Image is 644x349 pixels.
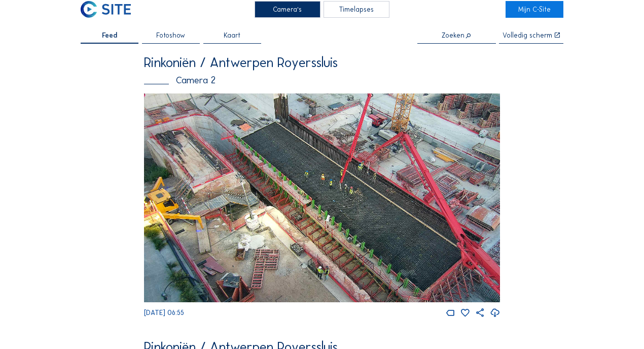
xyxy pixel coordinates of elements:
[144,76,500,85] div: Camera 2
[324,1,389,18] div: Timelapses
[144,308,184,317] span: [DATE] 06:55
[144,56,500,70] div: Rinkoniën / Antwerpen Royerssluis
[156,32,185,39] span: Fotoshow
[503,32,552,39] div: Volledig scherm
[144,93,500,303] img: Image
[224,32,240,39] span: Kaart
[81,1,138,18] a: C-SITE Logo
[506,1,563,18] a: Mijn C-Site
[81,1,131,18] img: C-SITE Logo
[255,1,320,18] div: Camera's
[102,32,117,39] span: Feed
